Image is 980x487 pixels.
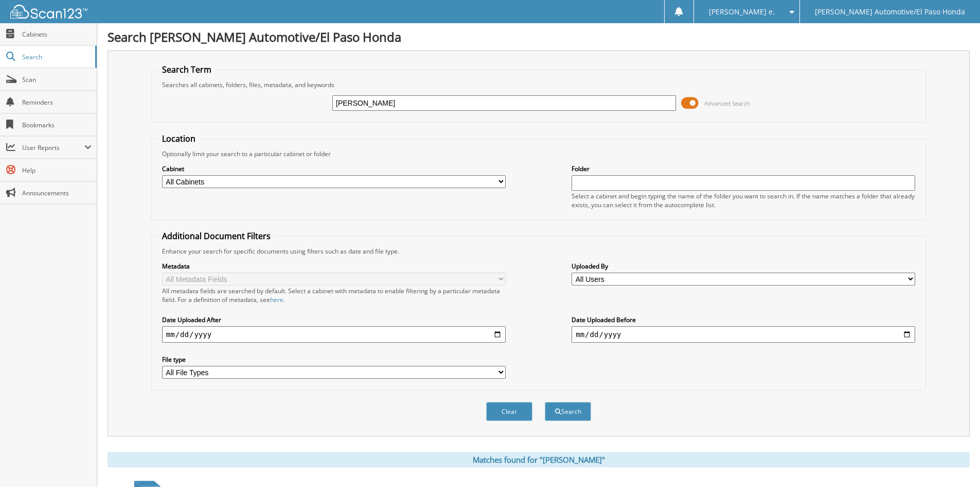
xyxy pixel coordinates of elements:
legend: Location [157,133,201,144]
div: Optionally limit your search to a particular cabinet or folder [157,149,920,158]
legend: Search Term [157,64,217,75]
legend: Additional Document Filters [157,230,276,242]
input: end [572,326,915,343]
span: [PERSON_NAME] Automotive/El Paso Honda [815,9,965,15]
div: Searches all cabinets, folders, files, metadata, and keywords [157,80,920,89]
label: Date Uploaded After [162,315,506,324]
label: Cabinet [162,164,506,173]
a: here [270,295,283,304]
span: Bookmarks [22,121,92,129]
span: Help [22,166,92,175]
label: Date Uploaded Before [572,315,915,324]
span: Advanced Search [704,99,750,107]
div: Select a cabinet and begin typing the name of the folder you want to search in. If the name match... [572,192,915,209]
button: Clear [486,402,532,421]
img: scan123-logo-white.svg [10,5,87,19]
div: Enhance your search for specific documents using filters such as date and file type. [157,247,920,256]
h1: Search [PERSON_NAME] Automotive/El Paso Honda [108,28,970,45]
input: start [162,326,506,343]
label: File type [162,355,506,364]
button: Search [545,402,591,421]
span: [PERSON_NAME] e. [709,9,775,15]
span: Scan [22,75,92,84]
div: All metadata fields are searched by default. Select a cabinet with metadata to enable filtering b... [162,287,506,304]
label: Folder [572,164,915,173]
span: Reminders [22,98,92,107]
label: Uploaded By [572,262,915,271]
span: User Reports [22,143,84,152]
span: Cabinets [22,30,92,39]
span: Announcements [22,189,92,197]
div: Matches found for "[PERSON_NAME]" [108,452,970,467]
span: Search [22,53,90,61]
label: Metadata [162,262,506,271]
